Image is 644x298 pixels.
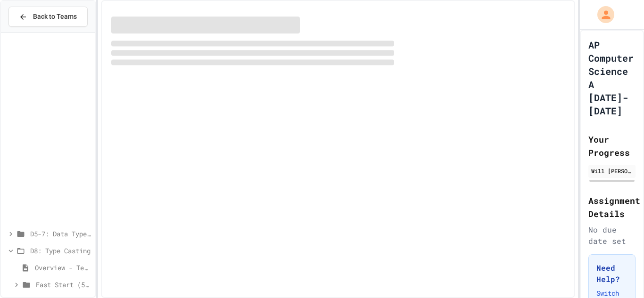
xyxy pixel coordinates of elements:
iframe: chat widget [604,260,635,289]
iframe: chat widget [566,219,635,259]
h3: Need Help? [596,262,627,285]
span: D8: Type Casting [30,246,91,256]
div: My Account [587,4,617,25]
h2: Your Progress [588,133,636,159]
button: Back to Teams [8,7,88,27]
span: D5-7: Data Types and Number Calculations [30,229,91,239]
span: Overview - Teacher Only [35,263,91,273]
span: Back to Teams [33,12,77,22]
div: Will [PERSON_NAME] [591,167,633,175]
h2: Assignment Details [588,194,636,220]
h1: AP Computer Science A [DATE]-[DATE] [588,38,636,117]
span: Fast Start (5 mins) [36,280,91,290]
